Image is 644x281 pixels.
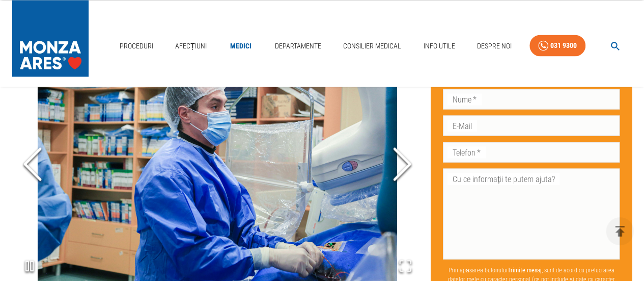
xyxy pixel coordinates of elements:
[12,108,53,221] button: Previous Slide
[606,217,634,245] button: delete
[171,36,211,57] a: Afecțiuni
[382,108,423,221] button: Next Slide
[529,35,585,57] a: 031 9300
[419,36,459,57] a: Info Utile
[550,39,577,52] div: 031 9300
[225,36,257,57] a: Medici
[473,36,516,57] a: Despre Noi
[116,36,157,57] a: Proceduri
[339,36,405,57] a: Consilier Medical
[507,266,541,273] b: Trimite mesaj
[271,36,325,57] a: Departamente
